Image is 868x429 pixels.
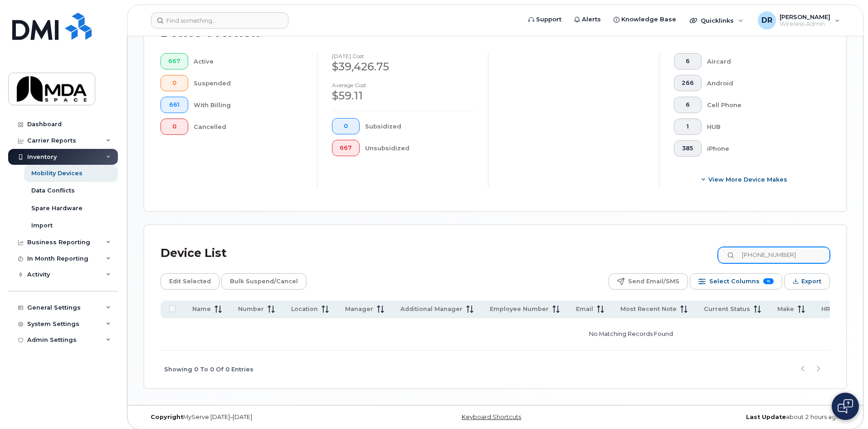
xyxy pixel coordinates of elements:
button: Bulk Suspend/Cancel [221,273,307,290]
span: Bulk Suspend/Cancel [230,275,298,288]
button: 385 [674,140,702,157]
button: Select Columns 15 [690,273,782,290]
span: Email [576,305,593,313]
span: Wireless Admin [780,20,830,28]
button: 0 [161,118,188,135]
span: Knowledge Base [621,15,676,24]
span: Employee Number [490,305,549,313]
div: MyServe [DATE]–[DATE] [144,414,378,421]
button: Edit Selected [161,273,219,290]
span: View More Device Makes [708,175,787,184]
span: Support [536,15,561,24]
span: Manager [345,305,373,313]
div: Quicklinks [683,11,750,30]
button: Export [784,273,830,290]
span: Quicklinks [701,17,734,24]
a: Keyboard Shortcuts [462,414,521,420]
div: HUB [707,118,816,135]
button: 661 [161,97,188,113]
span: Name [192,305,211,313]
span: 0 [168,123,180,130]
strong: Copyright [151,414,183,420]
span: 15 [763,278,774,284]
span: Alerts [582,15,601,24]
div: With Billing [194,97,303,113]
span: 661 [168,101,180,108]
button: 0 [161,75,188,91]
span: Showing 0 To 0 Of 0 Entries [164,363,254,376]
button: Send Email/SMS [609,273,688,290]
a: Support [522,10,568,29]
div: about 2 hours ago [612,414,847,421]
span: Most Recent Note [620,305,677,313]
div: Active [194,53,303,69]
input: Search Device List ... [718,247,830,263]
button: 6 [674,97,702,113]
div: Unsubsidized [365,140,474,156]
button: 1 [674,118,702,135]
div: Cancelled [194,118,303,135]
span: 266 [682,79,694,87]
div: Android [707,75,816,91]
span: Number [238,305,264,313]
div: Subsidized [365,118,474,134]
div: Danielle Robertson [751,11,846,30]
span: 385 [682,145,694,152]
span: [PERSON_NAME] [780,13,830,20]
span: Send Email/SMS [628,275,679,288]
button: View More Device Makes [674,171,815,187]
div: $39,426.75 [332,59,473,74]
h4: [DATE] cost [332,53,473,59]
span: DR [761,15,772,26]
div: iPhone [707,140,816,157]
div: Aircard [707,53,816,69]
span: Make [777,305,794,313]
button: 667 [161,53,188,69]
button: 266 [674,75,702,91]
strong: Last Update [746,414,786,420]
h4: Average cost [332,82,473,88]
button: 0 [332,118,360,134]
img: Open chat [838,399,853,414]
button: 6 [674,53,702,69]
span: 0 [168,79,180,87]
span: 0 [340,123,352,130]
span: Location [291,305,318,313]
span: 6 [682,58,694,65]
span: Export [801,275,821,288]
button: 667 [332,140,360,156]
div: Suspended [194,75,303,91]
span: 667 [168,58,180,65]
span: 6 [682,101,694,108]
span: Select Columns [709,275,760,288]
span: 667 [340,144,352,152]
div: Device List [161,242,227,265]
span: Current Status [704,305,750,313]
span: 1 [682,123,694,130]
a: Alerts [568,10,607,29]
a: Knowledge Base [607,10,683,29]
input: Find something... [151,12,288,29]
span: Additional Manager [400,305,463,313]
span: Edit Selected [169,275,211,288]
div: $59.11 [332,88,473,104]
div: Cell Phone [707,97,816,113]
